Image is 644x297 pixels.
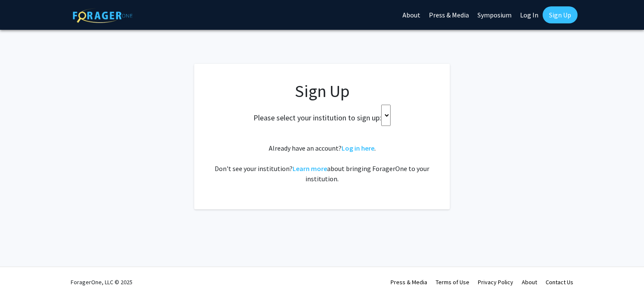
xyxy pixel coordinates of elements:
div: ForagerOne, LLC © 2025 [71,267,132,297]
img: ForagerOne Logo [73,8,132,23]
a: Press & Media [391,278,427,286]
a: Contact Us [546,278,573,286]
a: Terms of Use [436,278,469,286]
a: Privacy Policy [478,278,513,286]
h1: Sign Up [211,81,433,101]
a: Log in here [342,144,374,152]
h2: Please select your institution to sign up: [253,113,381,123]
a: About [522,278,537,286]
div: Already have an account? . Don't see your institution? about bringing ForagerOne to your institut... [211,143,433,184]
a: Learn more about bringing ForagerOne to your institution [293,164,327,173]
a: Sign Up [543,6,578,23]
